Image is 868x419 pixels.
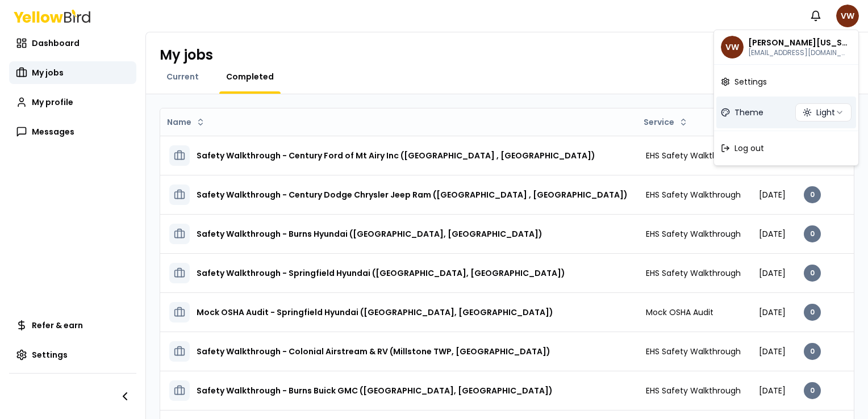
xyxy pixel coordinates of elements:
[735,143,764,154] span: Log out
[748,37,848,48] p: Vance Washington
[721,36,744,58] span: VW
[735,76,767,87] span: Settings
[735,107,763,118] span: Theme
[748,48,848,57] p: washingtonvance@yahoo.com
